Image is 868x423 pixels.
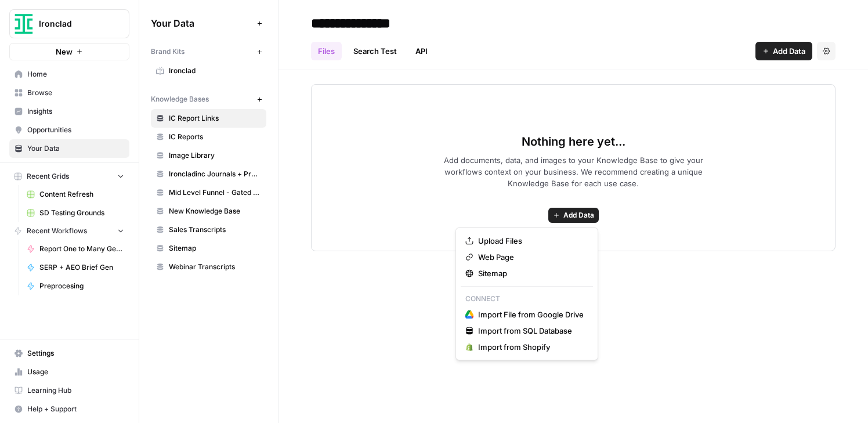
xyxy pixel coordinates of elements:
[27,125,124,135] span: Opportunities
[169,113,261,124] span: IC Report Links
[478,309,584,320] span: Import File from Google Drive
[27,171,69,182] span: Recent Grids
[9,102,129,121] a: Insights
[27,106,124,117] span: Insights
[9,65,129,84] a: Home
[9,168,129,185] button: Recent Grids
[151,220,266,239] a: Sales Transcripts
[27,69,124,79] span: Home
[151,128,266,146] a: IC Reports
[478,267,584,279] span: Sitemap
[9,84,129,102] a: Browse
[39,208,124,218] span: SD Testing Grounds
[151,146,266,165] a: Image Library
[151,109,266,128] a: IC Report Links
[151,202,266,220] a: New Knowledge Base
[169,225,261,235] span: Sales Transcripts
[455,227,598,360] div: Add Data
[39,262,124,273] span: SERP + AEO Brief Gen
[478,325,584,337] span: Import from SQL Database
[478,341,584,353] span: Import from Shopify
[151,165,266,183] a: Ironcladinc Journals + Products
[522,133,625,150] span: Nothing here yet...
[151,62,266,80] a: Ironclad
[39,18,109,30] span: Ironclad
[425,154,722,189] span: Add documents, data, and images to your Knowledge Base to give your workflows context on your bus...
[9,400,129,418] button: Help + Support
[21,204,129,222] a: SD Testing Grounds
[21,258,129,277] a: SERP + AEO Brief Gen
[773,45,805,57] span: Add Data
[563,210,594,220] span: Add Data
[9,121,129,139] a: Opportunities
[346,42,404,60] a: Search Test
[169,187,261,198] span: Mid Level Funnel - Gated Assets + Webinars
[169,132,261,142] span: IC Reports
[169,150,261,161] span: Image Library
[151,239,266,258] a: Sitemap
[9,9,129,38] button: Workspace: Ironclad
[27,226,87,236] span: Recent Workflows
[39,281,124,291] span: Preprocesing
[169,243,261,254] span: Sitemap
[408,42,435,60] a: API
[27,367,124,377] span: Usage
[27,385,124,396] span: Learning Hub
[755,42,812,60] button: Add Data
[169,169,261,179] span: Ironcladinc Journals + Products
[39,244,124,254] span: Report One to Many Generator
[311,42,342,60] a: Files
[21,240,129,258] a: Report One to Many Generator
[56,46,73,57] span: New
[27,404,124,414] span: Help + Support
[169,262,261,272] span: Webinar Transcripts
[21,277,129,295] a: Preprocesing
[9,222,129,240] button: Recent Workflows
[478,251,584,263] span: Web Page
[169,206,261,216] span: New Knowledge Base
[151,258,266,276] a: Webinar Transcripts
[169,66,261,76] span: Ironclad
[27,143,124,154] span: Your Data
[548,208,599,223] button: Add Data
[27,88,124,98] span: Browse
[39,189,124,200] span: Content Refresh
[478,235,584,247] span: Upload Files
[151,183,266,202] a: Mid Level Funnel - Gated Assets + Webinars
[151,94,209,104] span: Knowledge Bases
[461,291,593,306] p: Connect
[9,43,129,60] button: New
[151,16,252,30] span: Your Data
[9,381,129,400] a: Learning Hub
[27,348,124,359] span: Settings
[13,13,34,34] img: Ironclad Logo
[9,139,129,158] a: Your Data
[9,363,129,381] a: Usage
[151,46,185,57] span: Brand Kits
[9,344,129,363] a: Settings
[21,185,129,204] a: Content Refresh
